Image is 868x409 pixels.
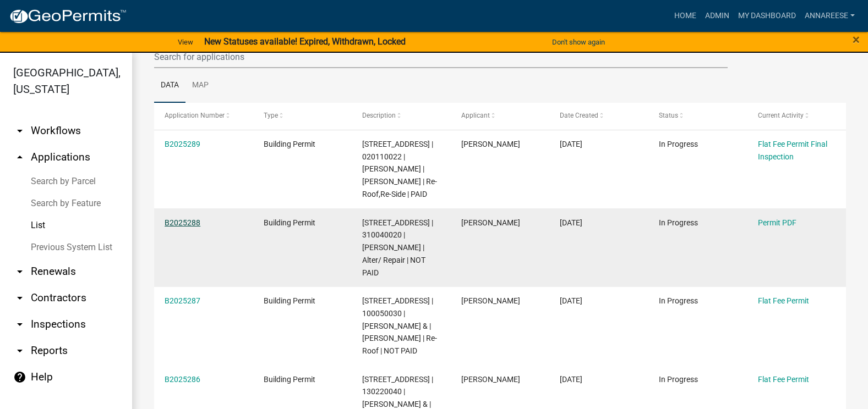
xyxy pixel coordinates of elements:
a: Flat Fee Permit [758,296,809,305]
input: Search for applications [154,46,728,68]
a: Map [185,68,215,103]
span: Applicant [461,112,490,119]
a: Data [154,68,185,103]
i: arrow_drop_down [13,291,26,305]
span: Description [362,112,396,119]
datatable-header-cell: Type [253,103,352,129]
i: arrow_drop_down [13,344,26,357]
span: Ross Leonhardi [461,218,520,227]
a: B2025286 [165,375,200,384]
a: B2025289 [165,140,200,148]
span: In Progress [659,296,698,305]
span: Building Permit [264,296,315,305]
span: × [853,32,860,47]
span: 08/21/2025 [560,140,582,148]
span: Building Permit [264,140,315,148]
datatable-header-cell: Current Activity [747,103,846,129]
a: B2025287 [165,296,200,305]
span: 08/20/2025 [560,375,582,384]
span: In Progress [659,218,698,227]
a: Home [670,5,701,26]
datatable-header-cell: Description [352,103,451,129]
span: Gina Gullickson [461,375,520,384]
button: Close [853,33,860,46]
datatable-header-cell: Status [648,103,747,129]
span: Gina Gullickson [461,140,520,148]
span: Type [264,112,278,119]
span: Building Permit [264,375,315,384]
a: View [173,33,198,51]
span: 83354 140TH ST | 020110022 | BERGLUND,LAUREN | PETER BERGLUND | Re-Roof,Re-Side | PAID [362,140,437,198]
i: arrow_drop_down [13,124,26,137]
span: Current Activity [758,112,804,119]
datatable-header-cell: Application Number [154,103,253,129]
a: Admin [701,5,734,26]
a: My Dashboard [734,5,800,26]
span: 08/20/2025 [560,296,582,305]
strong: New Statuses available! Expired, Withdrawn, Locked [204,36,406,47]
i: help [13,371,26,384]
span: Building Permit [264,218,315,227]
i: arrow_drop_up [13,151,26,164]
a: Flat Fee Permit [758,375,809,384]
span: 62480 CO RD 46 | 100050030 | JAHNKE,WAYNE H & | SHARON K JAHNKE | Re-Roof | NOT PAID [362,296,437,355]
datatable-header-cell: Applicant [451,103,550,129]
datatable-header-cell: Date Created [549,103,648,129]
span: 08/20/2025 [560,218,582,227]
a: B2025288 [165,218,200,227]
span: Gina Gullickson [461,296,520,305]
span: Date Created [560,112,598,119]
span: In Progress [659,375,698,384]
a: Flat Fee Permit Final Inspection [758,140,827,161]
span: Application Number [165,112,225,119]
a: Permit PDF [758,218,796,227]
span: Status [659,112,678,119]
i: arrow_drop_down [13,265,26,278]
span: 331 MAIN ST | 310040020 | NELSON,MARC ALAN | Alter/ Repair | NOT PAID [362,218,433,277]
a: annareese [800,5,859,26]
span: In Progress [659,140,698,148]
button: Don't show again [548,33,609,51]
i: arrow_drop_down [13,318,26,331]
